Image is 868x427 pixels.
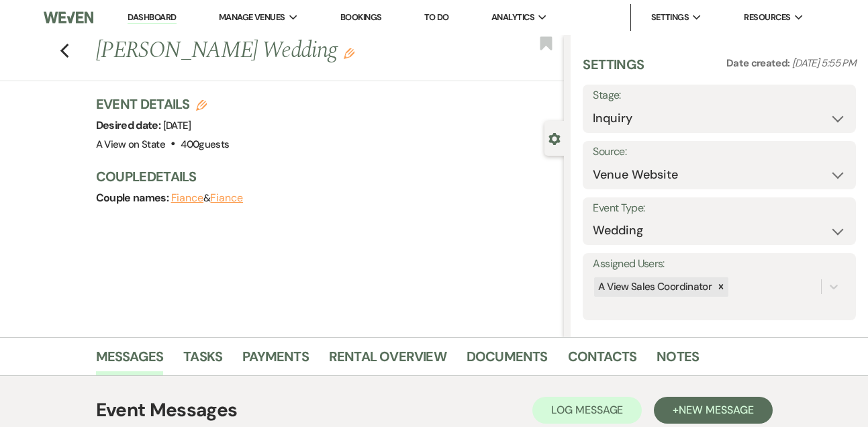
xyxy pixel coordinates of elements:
[593,254,846,274] label: Assigned Users:
[44,3,93,32] img: Weven Logo
[424,11,449,23] a: To Do
[96,138,165,151] span: A View on State
[593,142,846,162] label: Source:
[594,277,714,297] div: A View Sales Coordinator
[744,11,790,24] span: Resources
[654,397,772,424] button: +New Message
[651,11,689,24] span: Settings
[726,56,792,70] span: Date created:
[548,132,561,144] button: Close lead details
[171,193,204,203] button: Fiance
[210,193,243,203] button: Fiance
[171,191,243,205] span: &
[242,346,309,375] a: Payments
[593,86,846,105] label: Stage:
[96,118,163,132] span: Desired date:
[344,47,354,59] button: Edit
[340,11,382,23] a: Bookings
[96,35,465,67] h1: [PERSON_NAME] Wedding
[532,397,642,424] button: Log Message
[183,346,222,375] a: Tasks
[568,346,637,375] a: Contacts
[96,191,171,205] span: Couple names:
[467,346,548,375] a: Documents
[583,55,644,85] h3: Settings
[551,403,623,417] span: Log Message
[128,11,176,24] a: Dashboard
[219,11,285,24] span: Manage Venues
[181,138,229,151] span: 400 guests
[96,346,164,375] a: Messages
[96,396,238,424] h1: Event Messages
[96,167,551,186] h3: Couple Details
[329,346,446,375] a: Rental Overview
[163,119,191,132] span: [DATE]
[593,199,846,218] label: Event Type:
[96,95,230,113] h3: Event Details
[657,346,699,375] a: Notes
[679,403,753,417] span: New Message
[491,11,534,24] span: Analytics
[792,56,856,70] span: [DATE] 5:55 PM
